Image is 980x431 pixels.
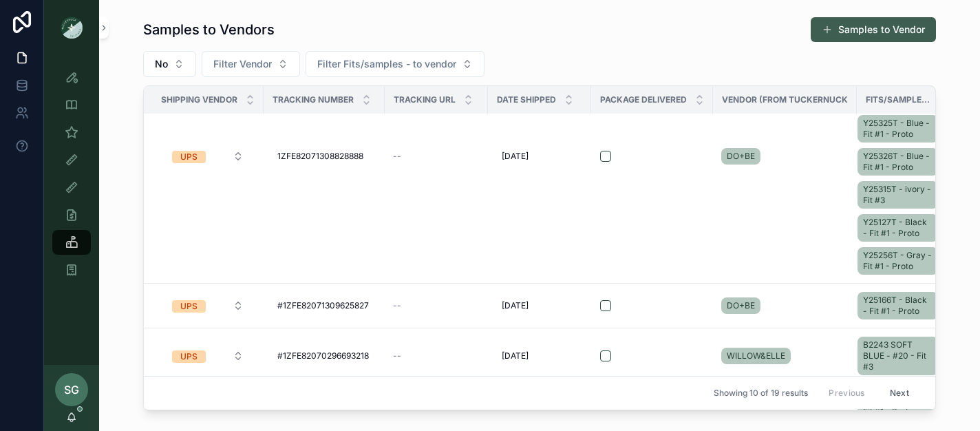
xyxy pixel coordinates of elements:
span: Tracking URL [394,94,456,105]
span: Y25326T - Blue - Fit #1 - Proto [863,151,933,173]
div: UPS [180,151,198,163]
a: Y25127T - Black - Fit #1 - Proto [857,214,938,242]
span: Showing 10 of 19 results [714,388,808,399]
a: Y25326T - Blue - Fit #1 - Proto [857,148,938,176]
span: -- [393,151,401,162]
img: App logo [61,17,83,39]
span: Filter Fits/samples - to vendor [317,57,456,71]
a: WILLOW&ELLE [721,348,791,364]
div: scrollable content [44,55,99,300]
span: #1ZFE82070296693218 [277,350,369,361]
a: Select Button [160,343,255,369]
a: B2243 SOFT BLUE - #20 - Fit #3 [857,334,944,378]
a: DO+BE [721,295,849,317]
span: DO+BE [727,300,755,311]
span: [DATE] [502,350,529,361]
div: UPS [180,350,198,363]
a: [DATE] [496,145,583,167]
a: [DATE] [496,295,583,317]
span: Shipping Vendor [161,94,237,105]
span: Package Delivered [600,94,687,105]
button: Next [880,383,919,404]
a: [DATE] [496,345,583,367]
span: Y25315T - ivory - Fit #3 [863,184,933,206]
span: [DATE] [502,300,529,311]
span: -- [393,300,401,311]
button: Select Button [161,293,255,318]
a: Select Button [160,143,255,169]
span: SG [64,381,79,398]
span: Date Shipped [497,94,556,105]
button: Select Button [161,144,255,169]
span: #1ZFE82071309625827 [277,300,369,311]
a: WILLOW&ELLE [721,345,849,367]
span: Vendor (from Tuckernuck [722,94,848,105]
a: 1ZFE82071308828888 [272,145,376,167]
span: WILLOW&ELLE [727,350,785,361]
span: 1ZFE82071308828888 [277,151,363,162]
a: -- [393,151,480,162]
a: Y25256T - Gray - Fit #1 - Proto [857,247,938,275]
div: UPS [180,300,198,313]
a: Y25094T - Blue - Fit #1 - ProtoY25325T - Blue - Fit #1 - ProtoY25326T - Blue - Fit #1 - ProtoY253... [857,35,944,277]
a: Y25166T - Black - Fit #1 - Proto [857,292,938,319]
a: #1ZFE82071309625827 [272,295,376,317]
a: B2243 SOFT BLUE - #20 - Fit #3 [857,337,938,375]
h1: Samples to Vendors [143,20,275,39]
button: Select Button [306,51,484,77]
span: DO+BE [727,151,755,162]
button: Samples to Vendor [811,17,936,42]
a: Y25325T - Blue - Fit #1 - Proto [857,115,938,143]
span: Y25127T - Black - Fit #1 - Proto [863,217,933,239]
a: -- [393,350,480,361]
span: -- [393,350,401,361]
span: No [155,57,168,71]
span: Filter Vendor [213,57,272,71]
span: [DATE] [502,151,529,162]
button: Select Button [161,344,255,368]
a: -- [393,300,480,311]
a: #1ZFE82070296693218 [272,345,376,367]
a: Y25315T - ivory - Fit #3 [857,181,938,209]
a: Y25166T - Black - Fit #1 - Proto [857,289,944,322]
span: Fits/samples - to vendor collection [866,94,934,105]
a: DO+BE [721,148,760,165]
span: Tracking Number [273,94,354,105]
span: B2243 SOFT BLUE - #20 - Fit #3 [863,339,933,372]
span: Y25256T - Gray - Fit #1 - Proto [863,250,933,272]
span: Y25166T - Black - Fit #1 - Proto [863,295,933,317]
button: Select Button [202,51,300,77]
span: Y25325T - Blue - Fit #1 - Proto [863,118,933,140]
a: Select Button [160,293,255,319]
a: DO+BE [721,145,849,167]
button: Select Button [143,51,196,77]
a: DO+BE [721,297,760,314]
